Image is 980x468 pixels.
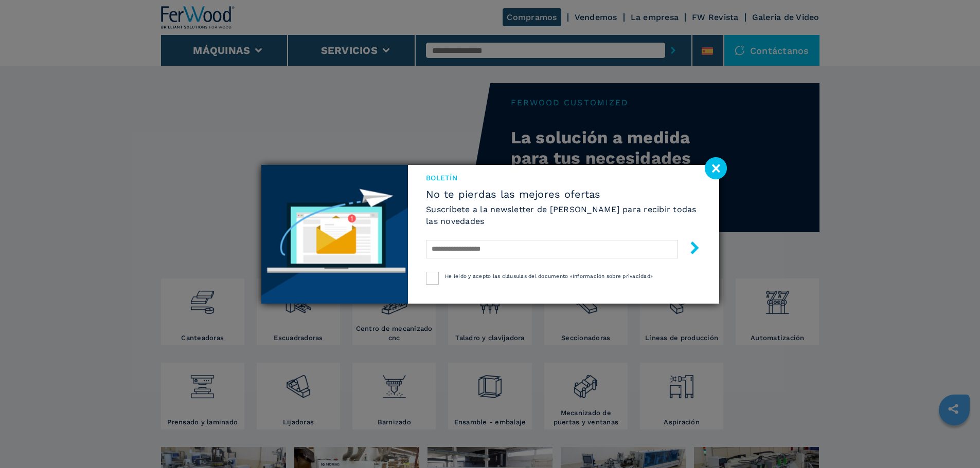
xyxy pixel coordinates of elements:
[426,203,701,227] h6: Suscríbete a la newsletter de [PERSON_NAME] para recibir todas las novedades
[678,237,701,261] button: submit-button
[426,188,701,200] span: No te pierdas las mejores ofertas
[445,273,653,279] span: He leído y acepto las cláusulas del documento «Información sobre privacidad»
[426,173,701,183] span: Boletín
[261,165,408,304] img: Newsletter image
